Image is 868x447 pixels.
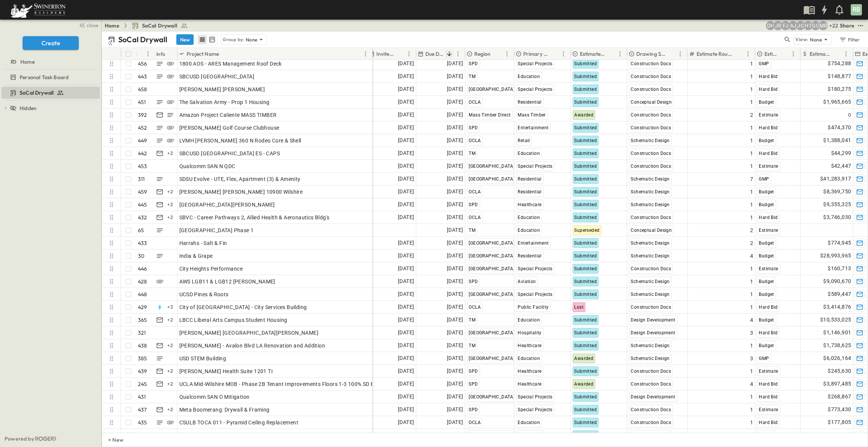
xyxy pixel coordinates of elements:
[179,278,275,285] span: AWS LGB11 & LGB12 [PERSON_NAME]
[447,110,463,119] span: [DATE]
[447,123,463,132] span: [DATE]
[574,292,597,297] span: Submitted
[87,21,98,29] span: close
[781,50,789,58] button: Sort
[574,61,597,66] span: Submitted
[503,49,512,58] button: Menu
[668,50,676,58] button: Sort
[574,253,597,259] span: Submitted
[631,138,669,143] span: Schematic Design
[831,149,851,158] span: $44,299
[447,303,463,311] span: [DATE]
[518,74,540,79] span: Education
[207,35,217,44] button: kanban view
[820,175,851,183] span: $41,283,917
[396,50,405,58] button: Sort
[574,305,584,310] span: Lost
[574,74,597,79] span: Submitted
[469,164,515,169] span: [GEOGRAPHIC_DATA]
[9,2,67,18] img: 6c363589ada0b36f064d841b69d3a419a338230e66bb0a533688fa5cc3e9e735.png
[819,21,828,30] div: Meghana Raj (meghana.raj@swinerton.com)
[574,151,597,156] span: Submitted
[469,151,475,156] span: TM
[574,189,597,194] span: Submitted
[454,49,463,58] button: Menu
[2,57,98,67] a: Home
[795,35,808,44] p: View:
[750,137,753,144] span: 1
[469,240,515,246] span: [GEOGRAPHIC_DATA]
[750,73,753,80] span: 1
[398,290,414,299] span: [DATE]
[469,305,481,310] span: OCLA
[518,112,546,118] span: Mass Timber
[518,228,540,233] span: Education
[179,227,254,234] span: [GEOGRAPHIC_DATA] Phase 1
[574,87,597,92] span: Submitted
[179,188,303,196] span: [PERSON_NAME] [PERSON_NAME] 10900 Wilshire
[398,162,414,170] span: [DATE]
[138,291,147,298] p: 448
[179,201,275,208] span: [GEOGRAPHIC_DATA][PERSON_NAME]
[469,61,478,66] span: SPD
[138,175,145,183] p: 311
[789,21,798,30] div: Anthony Jimenez (anthony.jimenez@swinerton.com)
[518,164,552,169] span: Special Projects
[750,150,753,157] span: 1
[220,50,229,58] button: Sort
[735,50,744,58] button: Sort
[750,188,753,196] span: 1
[518,125,549,130] span: Entertainment
[138,188,147,196] p: 459
[828,290,851,299] span: $589,447
[155,48,177,60] div: Info
[801,109,853,121] div: 0
[518,151,540,156] span: Education
[759,202,774,207] span: Budget
[839,35,860,44] div: Filter
[518,279,536,284] span: Aviation
[823,277,851,286] span: $9,090,670
[398,277,414,286] span: [DATE]
[759,112,778,118] span: Estimate
[445,50,454,58] button: Sort
[828,123,851,132] span: $474,370
[447,175,463,183] span: [DATE]
[138,214,147,221] p: 432
[447,98,463,106] span: [DATE]
[179,175,301,183] span: SDSU Evolve - UTE, Flex, Apartment (3) & Amenity
[197,34,218,45] div: table view
[469,100,481,105] span: OCLA
[138,73,147,80] p: 443
[804,21,813,30] div: Haaris Tahmas (haaris.tahmas@swinerton.com)
[828,72,851,81] span: $148,877
[398,149,414,158] span: [DATE]
[750,175,753,183] span: 7
[574,125,597,130] span: Submitted
[759,74,778,79] span: Hard Bid
[518,138,530,143] span: Retail
[447,239,463,247] span: [DATE]
[179,111,277,119] span: Amazon Project Caliente MASS TIMBER
[179,137,301,144] span: LVMH [PERSON_NAME] 360 N Rodeo Core & Shell
[166,303,175,312] div: + 3
[447,59,463,68] span: [DATE]
[823,213,851,222] span: $3,746,030
[179,86,265,93] span: [PERSON_NAME] [PERSON_NAME]
[2,71,100,83] div: Personal Task Boardtest
[469,125,478,130] span: SPD
[631,74,671,79] span: Construction Docs
[469,292,515,297] span: [GEOGRAPHIC_DATA]
[828,264,851,273] span: $160,713
[179,60,282,67] span: 1800 AOS - ARES Management Roof Deck
[840,22,854,29] div: Share
[398,85,414,93] span: [DATE]
[2,87,100,99] div: SoCal Drywalltest
[631,151,671,156] span: Construction Docs
[518,202,541,207] span: Healthcare
[631,292,669,297] span: Schematic Design
[750,239,753,247] span: 2
[2,72,98,83] a: Personal Task Board
[136,48,155,60] div: #
[750,86,753,93] span: 1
